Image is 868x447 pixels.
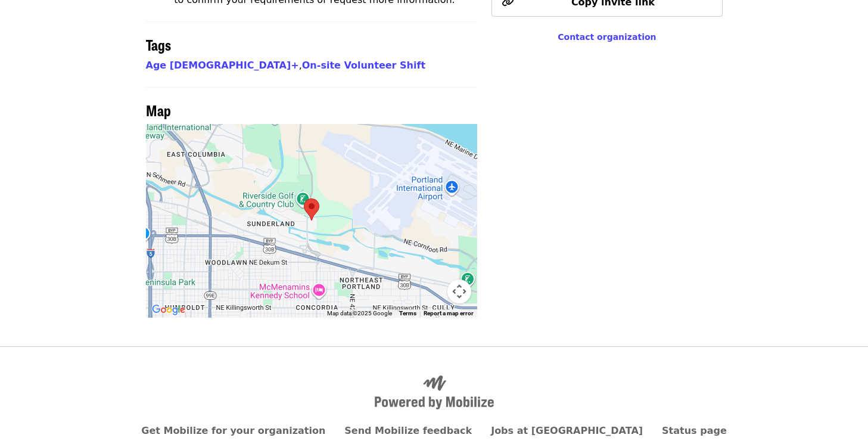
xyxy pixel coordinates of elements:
a: Contact organization [558,32,656,42]
button: Map camera controls [447,280,471,303]
span: Map [146,100,171,120]
a: Jobs at [GEOGRAPHIC_DATA] [491,425,643,436]
img: Powered by Mobilize [375,375,494,410]
a: On-site Volunteer Shift [302,60,425,71]
a: Get Mobilize for your organization [141,425,325,436]
span: Map data ©2025 Google [327,310,392,316]
img: Google [149,302,188,318]
a: Open this area in Google Maps (opens a new window) [149,302,188,318]
span: , [146,60,302,71]
a: Send Mobilize feedback [344,425,472,436]
a: Report a map error [424,310,474,316]
span: Tags [146,34,171,55]
nav: Primary footer navigation [146,424,723,438]
a: Status page [662,425,727,436]
a: Age [DEMOGRAPHIC_DATA]+ [146,60,299,71]
a: Terms [399,310,416,316]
